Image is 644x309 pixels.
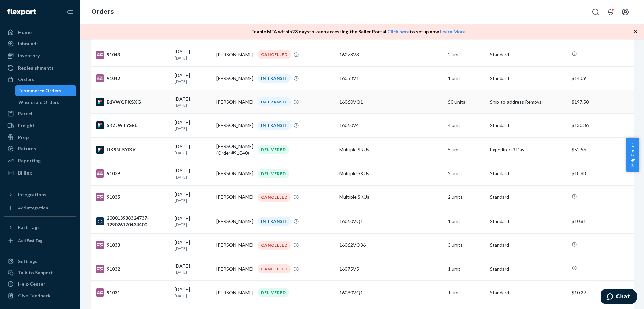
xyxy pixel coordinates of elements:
a: Parcel [4,108,76,119]
div: CANCELLED [258,50,291,59]
a: Billing [4,167,76,178]
div: IN TRANSIT [258,121,291,130]
div: Give Feedback [18,292,51,299]
td: [PERSON_NAME] [214,67,255,90]
a: Learn More [440,29,466,34]
a: Replenishments [4,63,76,73]
a: Home [4,27,76,38]
div: [DATE] [175,215,211,227]
div: Add Fast Tag [18,238,42,243]
p: [DATE] [175,102,211,108]
div: [DATE] [175,72,211,84]
a: Inbounds [4,38,76,49]
div: Prep [18,134,29,141]
td: $10.81 [569,209,634,233]
div: 91043 [96,51,169,59]
p: [DATE] [175,126,211,131]
div: 91039 [96,169,169,178]
div: 91033 [96,241,169,249]
p: [DATE] [175,79,211,84]
div: Fast Tags [18,224,40,231]
div: Talk to Support [18,269,53,276]
p: [DATE] [175,293,211,299]
button: Open notifications [604,5,617,19]
td: 2 units [445,43,487,67]
div: IN TRANSIT [258,74,291,83]
td: [PERSON_NAME] [214,257,255,281]
td: 3 units [445,233,487,257]
div: [DATE] [175,191,211,203]
a: Wholesale Orders [15,97,77,108]
p: Standard [490,75,566,82]
a: Prep [4,132,76,143]
iframe: Opens a widget where you can chat to one of our agents [601,289,637,306]
a: Reporting [4,155,76,166]
div: Replenishments [18,65,54,71]
div: Inventory [18,52,40,59]
button: Give Feedback [4,290,76,301]
p: [DATE] [175,198,211,203]
div: Orders [18,76,34,83]
p: Standard [490,170,566,177]
div: CANCELLED [258,264,291,273]
div: Wholesale Orders [18,99,59,106]
div: CANCELLED [258,241,291,250]
td: [PERSON_NAME] [214,43,255,67]
div: 16060VQ1 [339,99,443,105]
div: 91035 [96,193,169,201]
p: [DATE] [175,269,211,275]
td: $10.29 [569,281,634,304]
td: [PERSON_NAME] (Order #91040) [214,137,255,162]
div: 91031 [96,288,169,297]
td: $130.36 [569,114,634,137]
td: 1 unit [445,209,487,233]
td: [PERSON_NAME] [214,162,255,185]
a: Inventory [4,50,76,61]
p: [DATE] [175,222,211,227]
div: CANCELLED [258,193,291,202]
button: Open account menu [619,5,632,19]
div: 16060V4 [339,122,443,129]
div: Help Center [18,281,45,287]
td: 1 unit [445,257,487,281]
div: Add Integration [18,205,48,211]
div: 16060VQ1 [339,289,443,296]
div: Integrations [18,191,46,198]
div: IN TRANSIT [258,97,291,106]
div: [DATE] [175,167,211,180]
div: 200013938324737-129026170434400 [96,215,169,228]
button: Integrations [4,189,76,200]
p: Standard [490,242,566,248]
p: Standard [490,289,566,296]
td: $14.09 [569,67,634,90]
div: SKZJWTYSEL [96,121,169,129]
td: Ship-to-address Removal [487,90,569,114]
p: Enable MFA within 23 days to keep accessing the Seller Portal. to setup now. . [251,28,467,35]
td: Multiple SKUs [337,185,445,209]
button: Close Navigation [63,5,76,19]
td: 2 units [445,162,487,185]
div: Parcel [18,110,32,117]
div: [DATE] [175,48,211,61]
td: [PERSON_NAME] [214,114,255,137]
div: DELIVERED [258,288,289,297]
div: [DATE] [175,263,211,275]
div: IN TRANSIT [258,217,291,226]
div: 16075V5 [339,266,443,272]
a: Ecommerce Orders [15,85,77,96]
ol: breadcrumbs [86,2,119,22]
td: [PERSON_NAME] [214,233,255,257]
div: 16062VO36 [339,242,443,248]
div: 16058V1 [339,75,443,82]
div: Settings [18,258,37,265]
div: 16078V3 [339,51,443,58]
td: 50 units [445,90,487,114]
a: Help Center [4,279,76,289]
td: Multiple SKUs [337,137,445,162]
a: Settings [4,256,76,267]
div: Freight [18,122,35,129]
button: Talk to Support [4,267,76,278]
td: Multiple SKUs [337,162,445,185]
button: Help Center [626,138,639,172]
